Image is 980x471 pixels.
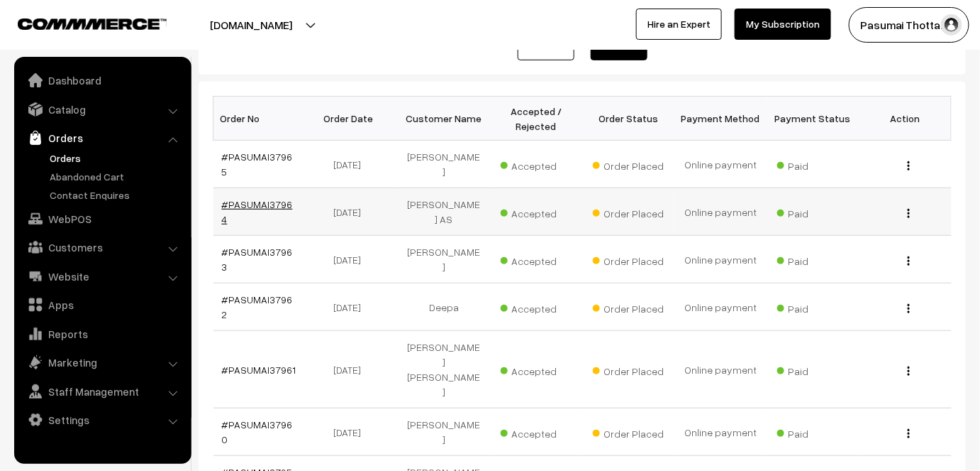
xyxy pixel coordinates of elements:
[849,7,969,43] button: Pasumai Thotta…
[18,264,186,289] a: Website
[18,350,186,375] a: Marketing
[593,250,664,269] span: Order Placed
[306,283,398,331] td: [DATE]
[306,408,398,456] td: [DATE]
[306,236,398,283] td: [DATE]
[674,408,767,456] td: Online payment
[18,125,186,151] a: Orders
[18,18,167,29] img: COMMMERCE
[501,360,572,379] span: Accepted
[501,423,572,441] span: Accepted
[636,9,722,40] a: Hire an Expert
[18,14,142,31] a: COMMMERCE
[398,283,490,331] td: Deepa
[735,9,831,40] a: My Subscription
[582,97,674,141] th: Order Status
[593,423,664,441] span: Order Placed
[18,234,186,260] a: Customers
[398,141,490,188] td: [PERSON_NAME]
[306,97,398,141] th: Order Date
[501,155,572,173] span: Accepted
[777,298,848,316] span: Paid
[46,151,186,166] a: Orders
[18,97,186,122] a: Catalog
[398,331,490,408] td: [PERSON_NAME] [PERSON_NAME]
[306,188,398,236] td: [DATE]
[593,155,664,173] span: Order Placed
[18,379,186,404] a: Staff Management
[222,198,293,225] a: #PASUMAI37964
[859,97,951,141] th: Action
[777,202,848,221] span: Paid
[593,202,664,221] span: Order Placed
[222,151,293,178] a: #PASUMAI37965
[18,292,186,318] a: Apps
[674,97,767,141] th: Payment Method
[908,367,910,376] img: Menu
[398,97,490,141] th: Customer Name
[674,236,767,283] td: Online payment
[777,250,848,269] span: Paid
[767,97,859,141] th: Payment Status
[501,250,572,269] span: Accepted
[46,169,186,184] a: Abandoned Cart
[674,141,767,188] td: Online payment
[222,246,293,273] a: #PASUMAI37963
[306,141,398,188] td: [DATE]
[674,188,767,236] td: Online payment
[18,321,186,347] a: Reports
[908,256,910,266] img: Menu
[398,188,490,236] td: [PERSON_NAME] AS
[222,293,293,320] a: #PASUMAI37962
[593,360,664,379] span: Order Placed
[306,331,398,408] td: [DATE]
[398,408,490,456] td: [PERSON_NAME]
[222,364,296,376] a: #PASUMAI37961
[490,97,582,141] th: Accepted / Rejected
[908,209,910,218] img: Menu
[908,429,910,438] img: Menu
[46,188,186,202] a: Contact Enquires
[777,360,848,379] span: Paid
[501,202,572,221] span: Accepted
[213,97,306,141] th: Order No
[908,304,910,313] img: Menu
[501,298,572,316] span: Accepted
[18,407,186,433] a: Settings
[18,67,186,93] a: Dashboard
[777,423,848,441] span: Paid
[941,14,962,36] img: user
[593,298,664,316] span: Order Placed
[674,331,767,408] td: Online payment
[908,161,910,170] img: Menu
[777,155,848,173] span: Paid
[222,418,293,445] a: #PASUMAI37960
[674,283,767,331] td: Online payment
[18,206,186,232] a: WebPOS
[160,7,342,43] button: [DOMAIN_NAME]
[398,236,490,283] td: [PERSON_NAME]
